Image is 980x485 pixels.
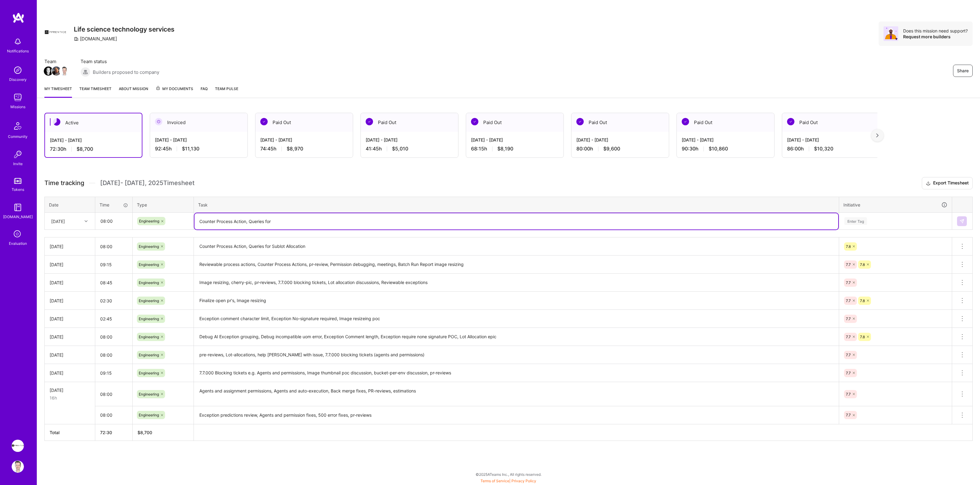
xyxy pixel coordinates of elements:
input: HH:MM [95,365,132,381]
input: HH:MM [96,213,132,229]
img: Paid Out [787,118,794,125]
span: Engineering [139,280,159,285]
input: HH:MM [95,238,132,255]
img: Invite [12,148,24,161]
textarea: Counter Process Action, Queries for [194,213,838,229]
div: Evaluation [9,240,27,247]
span: $11,130 [182,146,199,152]
span: 7.7 [846,262,851,267]
div: [DATE] [50,316,90,322]
span: Team status [81,58,159,65]
div: Paid Out [255,113,353,132]
span: Engineering [139,244,159,249]
a: Privacy Policy [511,479,536,483]
div: Time [100,202,128,208]
span: Engineering [139,219,159,223]
button: Share [953,65,973,77]
a: Terms of Service [481,479,509,483]
img: teamwork [12,91,24,104]
th: Type [133,197,194,213]
span: $8,970 [287,146,303,152]
span: 7.7 [846,392,851,396]
span: $10,320 [814,146,833,152]
a: Team Pulse [215,85,238,98]
img: Paid Out [366,118,373,125]
div: Missions [10,104,25,110]
span: Team Pulse [215,86,238,91]
th: Total [45,424,95,441]
span: 7.7 [846,353,851,357]
span: Engineering [139,262,159,267]
span: $8,700 [77,146,93,152]
textarea: Exception comment character limit, Exception No-signature required, Image resizeing poc [194,310,838,327]
textarea: Debug AI Exception grouping, Debug incompatible uom error, Exception Comment length, Exception re... [194,328,838,345]
span: [DATE] - [DATE] , 2025 Timesheet [100,179,194,187]
div: Invite [13,161,23,167]
span: Time tracking [44,179,84,187]
img: bell [12,36,24,48]
textarea: Finalize open pr's, Image resizing [194,292,838,309]
div: Initiative [843,201,948,208]
div: [DATE] [50,370,90,376]
input: HH:MM [95,275,132,291]
div: 92:45 h [155,146,243,152]
a: Team Member Avatar [44,66,52,76]
div: Paid Out [466,113,563,132]
button: Export Timesheet [922,177,973,189]
input: HH:MM [95,329,132,345]
div: [DATE] [50,243,90,250]
div: [DATE] [50,261,90,268]
img: Paid Out [471,118,478,125]
span: Team [44,58,68,65]
a: Team Member Avatar [52,66,60,76]
div: [DATE] - [DATE] [787,137,875,143]
div: 68:15 h [471,146,559,152]
img: Paid Out [682,118,689,125]
a: Team Member Avatar [60,66,68,76]
div: Paid Out [782,113,880,132]
span: $8,190 [497,146,513,152]
div: [DATE] - [DATE] [155,137,243,143]
div: [DATE] - [DATE] [471,137,559,143]
img: Community [10,119,25,133]
span: $5,010 [392,146,408,152]
span: Engineering [139,371,159,375]
span: Engineering [139,413,159,417]
div: Notifications [7,48,29,54]
div: Enter Tag [844,216,867,226]
div: [DATE] [50,334,90,340]
textarea: Counter Process Action, Queries for Sublot Allocation [194,238,838,255]
span: 7.7 [846,413,851,417]
div: [DATE] [50,279,90,286]
img: Team Member Avatar [44,66,53,76]
img: tokens [14,178,21,184]
div: 74:45 h [260,146,348,152]
div: [DOMAIN_NAME] [74,36,117,42]
img: guide book [12,201,24,214]
img: Apprentice: Life science technology services [12,440,24,452]
a: FAQ [201,85,208,98]
span: Share [957,68,969,74]
input: HH:MM [95,407,132,423]
img: right [876,133,879,138]
div: Active [45,113,142,132]
div: Community [8,133,28,140]
span: My Documents [156,85,193,92]
div: Paid Out [571,113,669,132]
div: [DATE] [50,387,90,393]
a: Apprentice: Life science technology services [10,440,25,452]
i: icon SelectionTeam [12,229,24,240]
a: My Documents [156,85,193,98]
div: [DATE] [50,297,90,304]
span: Engineering [139,335,159,339]
span: Engineering [139,392,159,396]
a: User Avatar [10,460,25,473]
span: Engineering [139,353,159,357]
h3: Life science technology services [74,25,175,33]
span: 7.8 [860,335,865,339]
span: $ 8,700 [138,430,152,435]
img: Team Member Avatar [60,66,69,76]
textarea: Exception predictions review, Agents and permission fixes, 500 error fixes, pr-reviews [194,407,838,424]
div: [DATE] [51,218,65,224]
th: Date [45,197,95,213]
